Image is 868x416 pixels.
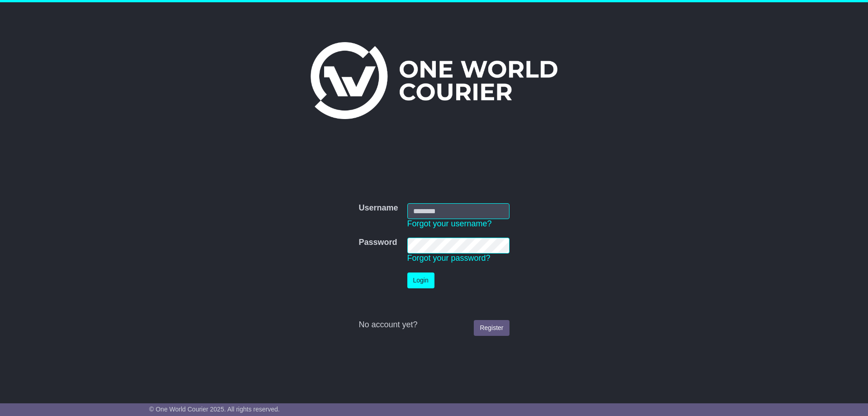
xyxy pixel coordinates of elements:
span: © One World Courier 2025. All rights reserved. [149,406,280,413]
img: One World [311,42,557,119]
a: Forgot your password? [407,253,491,263]
div: No account yet? [359,320,509,330]
label: Username [359,203,398,213]
a: Register [474,320,509,336]
label: Password [359,238,397,248]
button: Login [407,273,434,288]
a: Forgot your username? [407,219,492,228]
